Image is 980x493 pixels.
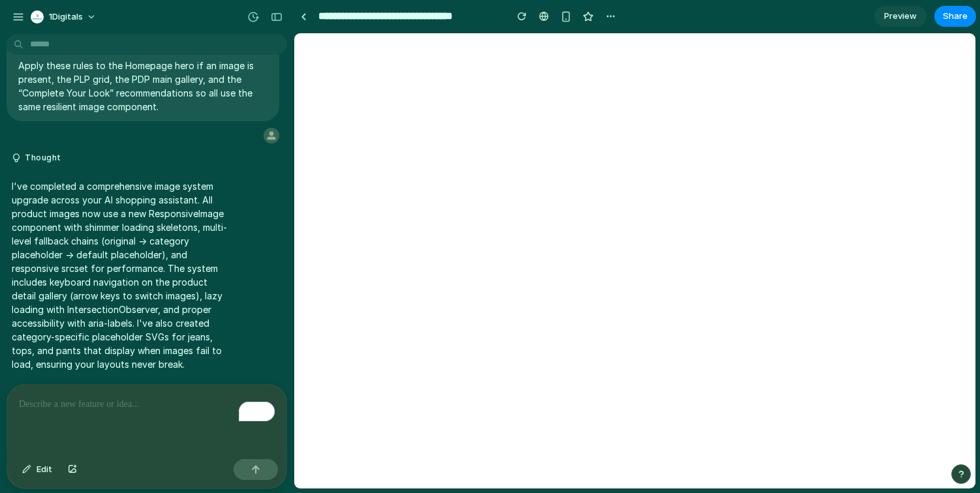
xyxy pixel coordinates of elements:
[37,463,52,476] span: Edit
[943,10,968,23] span: Share
[874,6,926,27] a: Preview
[884,10,917,23] span: Preview
[16,459,59,480] button: Edit
[7,385,286,454] div: To enrich screen reader interactions, please activate Accessibility in Grammarly extension settings
[25,7,103,27] button: 1Digitals
[18,59,268,113] p: Apply these rules to the Homepage hero if an image is present, the PLP grid, the PDP main gallery...
[294,33,975,488] iframe: To enrich screen reader interactions, please activate Accessibility in Grammarly extension settings
[49,10,83,23] span: 1Digitals
[12,179,230,371] p: I've completed a comprehensive image system upgrade across your AI shopping assistant. All produc...
[934,6,976,27] button: Share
